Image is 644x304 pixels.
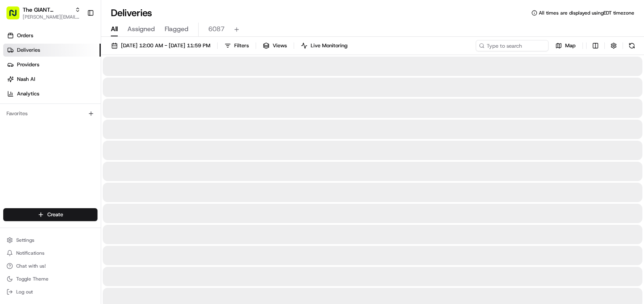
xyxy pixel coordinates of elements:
span: Orders [17,32,33,39]
span: Analytics [17,90,39,97]
button: Filters [221,40,252,51]
span: Settings [16,237,34,243]
span: Assigned [127,24,155,34]
span: Chat with us! [16,263,46,269]
span: Views [273,42,287,49]
button: Notifications [3,247,97,259]
h1: Deliveries [111,6,152,19]
a: Providers [3,58,101,71]
button: Map [552,40,579,51]
a: Deliveries [3,44,101,57]
span: Providers [17,61,39,68]
span: Flagged [165,24,189,34]
a: Analytics [3,87,101,100]
a: Orders [3,29,101,42]
div: Favorites [3,107,97,120]
button: Chat with us! [3,260,97,272]
button: Create [3,208,97,221]
button: Live Monitoring [297,40,351,51]
span: Nash AI [17,76,35,83]
span: Map [565,42,576,49]
span: All times are displayed using EDT timezone [539,10,634,16]
span: Notifications [16,250,44,256]
span: Create [47,211,63,218]
button: [PERSON_NAME][EMAIL_ADDRESS][PERSON_NAME][DOMAIN_NAME] [23,14,80,20]
span: Live Monitoring [311,42,347,49]
span: All [111,24,118,34]
input: Type to search [476,40,549,51]
a: Nash AI [3,73,101,86]
button: [DATE] 12:00 AM - [DATE] 11:59 PM [108,40,214,51]
button: Refresh [626,40,638,51]
span: Log out [16,289,33,295]
button: Settings [3,234,97,246]
button: Log out [3,286,97,298]
button: Views [259,40,290,51]
span: Deliveries [17,46,40,54]
button: The GIANT Company[PERSON_NAME][EMAIL_ADDRESS][PERSON_NAME][DOMAIN_NAME] [3,3,84,23]
span: 6087 [208,24,225,34]
button: The GIANT Company [23,6,72,14]
span: Toggle Theme [16,276,49,282]
span: Filters [234,42,249,49]
button: Toggle Theme [3,273,97,285]
span: [DATE] 12:00 AM - [DATE] 11:59 PM [121,42,210,49]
